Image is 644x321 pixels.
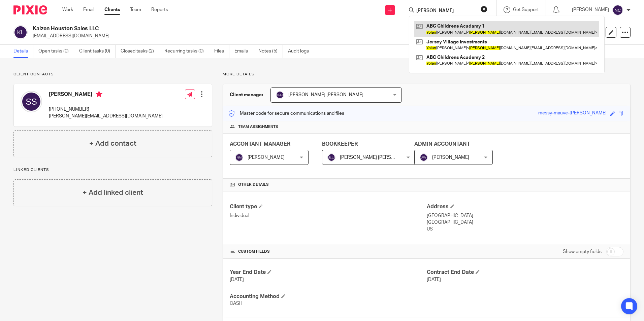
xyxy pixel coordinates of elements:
[230,92,264,98] h3: Client manager
[230,269,426,276] h4: Year End Date
[104,6,120,13] a: Clients
[13,45,33,58] a: Details
[427,203,623,210] h4: Address
[13,25,28,39] img: svg%3E
[79,45,116,58] a: Client tasks (0)
[13,167,212,173] p: Linked clients
[83,6,94,13] a: Email
[258,45,283,58] a: Notes (5)
[49,113,163,119] p: [PERSON_NAME][EMAIL_ADDRESS][DOMAIN_NAME]
[151,6,168,13] a: Reports
[248,155,285,160] span: [PERSON_NAME]
[38,45,74,58] a: Open tasks (0)
[96,91,102,98] i: Primary
[427,226,623,233] p: US
[427,269,623,276] h4: Contract End Date
[230,301,243,306] span: CASH
[230,249,426,254] h4: CUSTOM FIELDS
[288,93,363,97] span: [PERSON_NAME] [PERSON_NAME]
[83,187,143,198] h4: + Add linked client
[276,91,284,99] img: svg%3E
[322,141,358,147] span: BOOKKEEPER
[414,141,470,147] span: ADMIN ACCOUNTANT
[230,212,426,219] p: Individual
[513,7,539,12] span: Get Support
[21,91,42,112] img: svg%3E
[288,45,314,58] a: Audit logs
[572,6,609,13] p: [PERSON_NAME]
[235,153,243,162] img: svg%3E
[234,45,253,58] a: Emails
[238,182,269,187] span: Other details
[49,106,163,113] p: [PHONE_NUMBER]
[89,138,136,149] h4: + Add contact
[223,72,631,77] p: More details
[33,25,438,32] h2: Kaizen Houston Sales LLC
[427,212,623,219] p: [GEOGRAPHIC_DATA]
[563,248,602,255] label: Show empty fields
[230,277,244,282] span: [DATE]
[130,6,141,13] a: Team
[427,219,623,226] p: [GEOGRAPHIC_DATA]
[228,110,344,117] p: Master code for secure communications and files
[13,5,47,14] img: Pixie
[538,110,607,117] div: messy-mauve-[PERSON_NAME]
[612,5,623,15] img: svg%3E
[230,203,426,210] h4: Client type
[432,155,469,160] span: [PERSON_NAME]
[49,91,163,99] h4: [PERSON_NAME]
[340,155,415,160] span: [PERSON_NAME] [PERSON_NAME]
[230,293,426,300] h4: Accounting Method
[238,124,278,130] span: Team assignments
[13,72,212,77] p: Client contacts
[327,153,335,162] img: svg%3E
[121,45,159,58] a: Closed tasks (2)
[164,45,209,58] a: Recurring tasks (0)
[416,8,476,14] input: Search
[214,45,229,58] a: Files
[230,141,290,147] span: ACCONTANT MANAGER
[62,6,73,13] a: Work
[481,6,487,12] button: Clear
[420,153,428,162] img: svg%3E
[33,33,539,39] p: [EMAIL_ADDRESS][DOMAIN_NAME]
[427,277,441,282] span: [DATE]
